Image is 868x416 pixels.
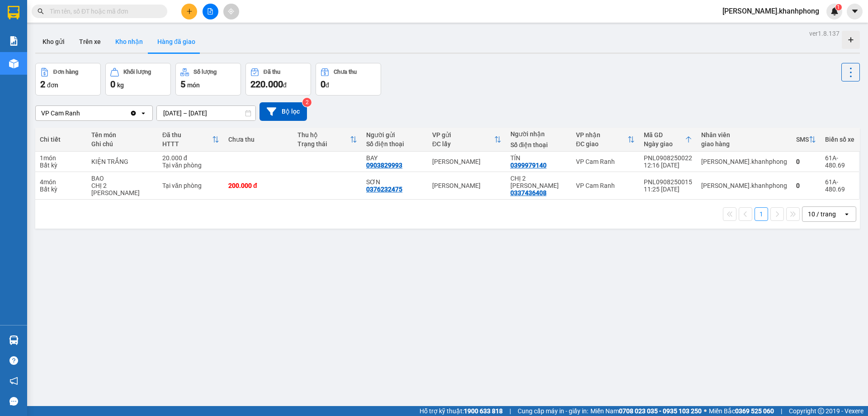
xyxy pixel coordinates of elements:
div: Biển số xe [825,136,854,143]
span: 2 [40,79,45,90]
div: VP gửi [432,131,494,139]
div: 0 [796,182,816,189]
div: SƠN [366,178,423,186]
div: [PERSON_NAME] [432,182,501,189]
th: Toggle SortBy [158,128,224,152]
div: Số lượng [193,69,217,75]
button: Kho nhận [108,31,150,53]
div: SMS [796,136,809,143]
sup: 1 [835,4,842,10]
div: giao hàng [701,140,787,148]
input: Tìm tên, số ĐT hoặc mã đơn [50,6,156,16]
span: notification [9,377,18,385]
div: PNL0908250015 [644,178,692,186]
span: 1 [837,4,840,10]
div: Bất kỳ [40,186,82,193]
div: Tại văn phòng [162,162,219,169]
button: file-add [203,4,218,19]
span: caret-down [851,7,859,15]
span: question-circle [9,356,18,365]
div: 200.000 đ [228,182,288,189]
div: dung.khanhphong [701,182,787,189]
button: Bộ lọc [259,102,307,121]
div: Tên món [91,131,153,139]
div: Chưa thu [228,136,288,143]
sup: 2 [302,98,311,107]
button: Kho gửi [35,31,72,53]
div: Thu hộ [297,131,350,139]
span: | [509,406,511,416]
span: Hỗ trợ kỹ thuật: [420,406,503,416]
div: VP Cam Ranh [41,109,80,118]
div: 12:16 [DATE] [644,162,692,169]
span: | [781,406,782,416]
span: message [9,397,18,406]
div: 0337436408 [510,189,547,196]
div: 61A-480.69 [825,154,854,169]
div: 0399979140 [510,162,547,169]
div: PNL0908250022 [644,154,692,162]
span: 220.000 [250,79,283,90]
th: Toggle SortBy [293,128,362,152]
div: Đã thu [264,69,280,75]
div: VP Cam Ranh [576,182,635,189]
div: KIỆN TRẮNG [91,158,153,165]
span: 0 [321,79,325,90]
span: plus [186,8,193,14]
div: Số điện thoại [366,140,423,148]
span: [PERSON_NAME].khanhphong [715,5,826,17]
img: warehouse-icon [9,59,19,68]
div: Người gửi [366,131,423,139]
button: Số lượng5món [175,63,241,96]
div: ĐC lấy [432,140,494,148]
span: kg [117,81,124,89]
input: Selected VP Cam Ranh. [81,109,82,118]
span: đ [283,81,287,89]
span: Miền Nam [590,406,702,416]
div: 0376232475 [366,186,402,193]
button: plus [181,4,197,19]
span: ⚪️ [704,409,707,413]
div: Tại văn phòng [162,182,219,189]
div: Tạo kho hàng mới [842,31,860,49]
div: 4 món [40,178,82,186]
span: Miền Bắc [709,406,774,416]
div: Ngày giao [644,140,685,148]
div: HTTT [162,140,212,148]
div: Chi tiết [40,136,82,143]
span: Cung cấp máy in - giấy in: [518,406,588,416]
th: Toggle SortBy [792,128,821,152]
button: Hàng đã giao [150,31,203,53]
div: Nhân viên [701,131,787,139]
img: solution-icon [9,36,19,46]
div: TÍN [510,154,567,162]
div: dung.khanhphong [701,158,787,165]
div: 20.000 đ [162,154,219,162]
span: đơn [47,81,58,89]
div: Số điện thoại [510,141,567,148]
div: Trạng thái [297,140,350,148]
div: 0 [796,158,816,165]
input: Select a date range. [157,106,255,120]
div: 61A-480.69 [825,178,854,193]
span: file-add [207,8,213,14]
div: 10 / trang [808,210,836,219]
div: Mã GD [644,131,685,139]
div: Đơn hàng [53,69,78,75]
button: Chưa thu0đ [316,63,381,96]
div: CHỊ 2 TRINH [91,182,153,196]
span: 5 [180,79,185,90]
th: Toggle SortBy [428,128,506,152]
button: Khối lượng0kg [105,63,171,96]
svg: open [843,210,850,218]
div: Chưa thu [334,69,357,75]
span: aim [228,8,234,14]
span: 0 [110,79,115,90]
img: logo-vxr [8,6,19,19]
button: caret-down [847,4,863,19]
div: 0903829993 [366,162,402,169]
div: VP nhận [576,131,627,139]
div: Đã thu [162,131,212,139]
button: Đơn hàng2đơn [35,63,101,96]
svg: open [140,110,147,117]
